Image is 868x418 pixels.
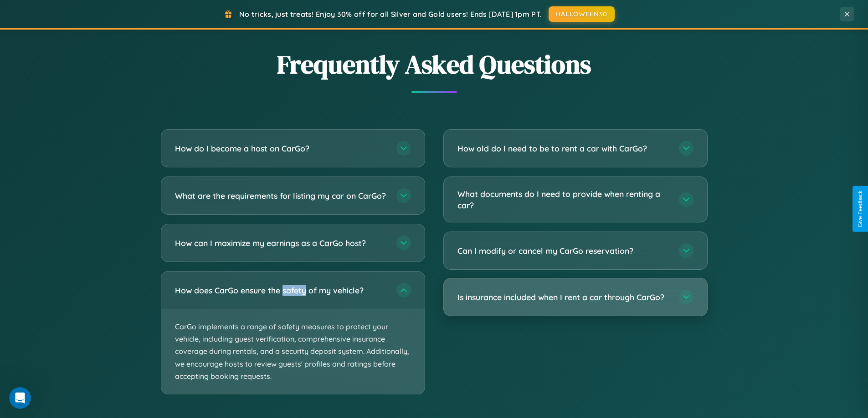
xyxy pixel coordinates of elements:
iframe: Intercom live chat [9,387,31,409]
h3: Can I modify or cancel my CarGo reservation? [457,245,670,257]
h3: What documents do I need to provide when renting a car? [457,188,670,211]
h3: How can I maximize my earnings as a CarGo host? [175,237,387,249]
span: No tricks, just treats! Enjoy 30% off for all Silver and Gold users! Ends [DATE] 1pm PT. [239,10,542,19]
div: Give Feedback [857,191,863,227]
h3: How old do I need to be to rent a car with CarGo? [457,143,670,154]
h3: What are the requirements for listing my car on CarGo? [175,190,387,201]
h3: Is insurance included when I rent a car through CarGo? [457,292,670,303]
button: HALLOWEEN30 [549,6,615,22]
h3: How do I become a host on CarGo? [175,143,387,154]
p: CarGo implements a range of safety measures to protect your vehicle, including guest verification... [161,309,425,394]
h3: How does CarGo ensure the safety of my vehicle? [175,285,387,296]
h2: Frequently Asked Questions [161,47,708,82]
